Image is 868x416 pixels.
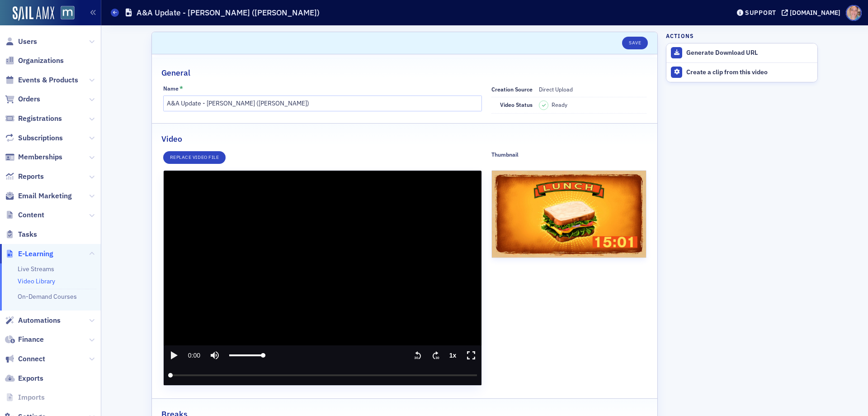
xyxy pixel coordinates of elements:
[622,37,648,49] button: Save
[163,85,179,92] div: Name
[137,7,320,18] h1: A&A Update - [PERSON_NAME] ([PERSON_NAME])
[491,151,519,158] div: Thumbnail
[5,56,64,66] a: Organizations
[461,345,481,365] media-fullscreen-button: enter fullscreen mode
[5,94,40,104] a: Orders
[18,133,63,143] span: Subscriptions
[161,133,182,145] h2: Video
[539,97,646,113] dd: Ready
[18,75,78,85] span: Events & Products
[5,316,61,325] a: Automations
[445,345,461,365] media-playback-rate-button: current playback rate 1
[5,373,43,383] a: Exports
[18,354,45,364] span: Connect
[18,392,45,402] span: Imports
[5,335,44,344] a: Finance
[686,68,813,77] div: Create a clip from this video
[500,101,533,108] span: Video status
[539,86,573,93] span: Direct Upload
[5,37,37,47] a: Users
[18,37,37,47] span: Users
[5,191,72,201] a: Email Marketing
[5,354,45,364] a: Connect
[161,67,190,79] h2: General
[13,6,54,21] img: SailAMX
[61,6,75,20] img: SailAMX
[427,345,445,365] media-seek-forward-button: seek forward 30 seconds
[163,151,226,164] button: Replace video file
[18,230,37,239] span: Tasks
[18,265,54,273] a: Live Streams
[179,85,183,91] abbr: This field is required
[5,392,45,402] a: Imports
[205,345,225,365] media-mute-button: mute
[18,292,77,301] a: On-Demand Courses
[18,373,43,383] span: Exports
[18,94,40,104] span: Orders
[5,114,62,124] a: Registrations
[5,75,78,85] a: Events & Products
[18,210,44,220] span: Content
[745,9,776,17] div: Support
[5,230,37,239] a: Tasks
[184,345,205,365] media-current-time-display: Time
[5,249,53,259] a: E-Learning
[5,152,62,162] a: Memberships
[54,6,75,21] a: View Homepage
[409,345,427,365] media-seek-backward-button: seek back 30 seconds
[491,86,533,93] span: Creation Source
[18,191,72,201] span: Email Marketing
[164,171,482,385] media-controller: video player
[666,62,817,82] button: Create a clip from this video
[5,172,44,182] a: Reports
[666,32,694,40] h4: Actions
[666,43,817,62] button: Generate Download URL
[18,172,44,182] span: Reports
[5,133,63,143] a: Subscriptions
[18,56,64,66] span: Organizations
[846,5,862,21] span: Profile
[18,152,62,162] span: Memberships
[790,9,840,17] div: [DOMAIN_NAME]
[225,345,270,365] media-volume-range: Volume
[18,316,61,325] span: Automations
[686,49,813,57] div: Generate Download URL
[164,345,184,365] media-play-button: play
[18,277,55,285] a: Video Library
[782,10,844,16] button: [DOMAIN_NAME]
[5,210,44,220] a: Content
[18,335,44,344] span: Finance
[164,365,482,385] media-time-range: Progress
[18,249,53,259] span: E-Learning
[18,114,62,124] span: Registrations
